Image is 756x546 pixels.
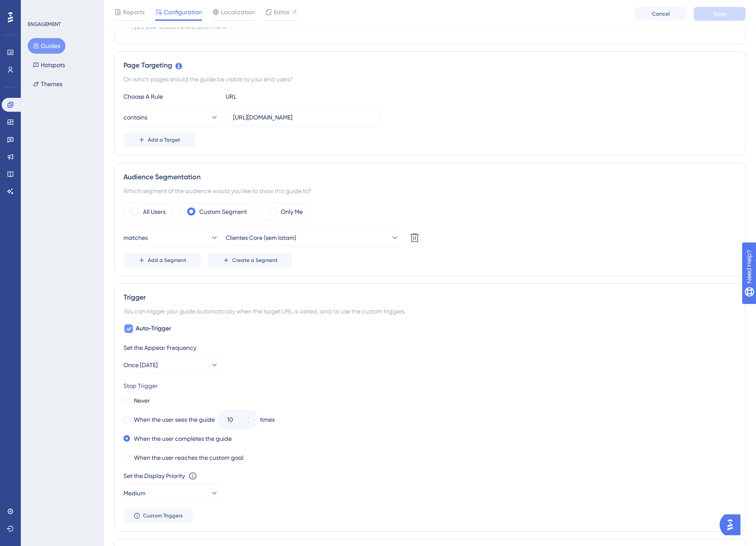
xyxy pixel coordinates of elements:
label: Never [134,395,150,406]
span: Localization [221,7,255,17]
button: Save [694,7,746,21]
span: Custom Triggers [143,512,183,519]
span: Configuration [164,7,202,17]
span: Auto-Trigger [136,323,171,334]
span: Once [DATE] [123,360,158,370]
button: Custom Triggers [123,509,193,523]
button: Medium [123,485,219,502]
button: Add a Segment [123,253,201,267]
button: Once [DATE] [123,356,219,374]
label: All Users [143,207,165,217]
span: Clientes Core (sem latam) [226,233,296,243]
label: When the user reaches the custom goal [134,452,243,463]
span: contains [123,112,147,123]
span: Save [714,10,726,17]
button: Add a Target [123,133,195,147]
label: Only Me [281,207,303,217]
label: When the user sees the guide [134,414,215,425]
input: yourwebsite.com/path [233,113,373,122]
label: Custom Segment [199,207,247,217]
button: Hotspots [28,57,70,73]
div: Audience Segmentation [123,172,737,182]
div: Trigger [123,292,737,303]
div: Set the Appear Frequency [123,342,737,353]
span: Need Help? [20,2,54,13]
label: When the user completes the guide [134,433,232,444]
span: Add a Target [148,136,180,143]
button: Cancel [635,7,687,21]
span: Create a Segment [232,257,278,264]
span: matches [123,233,148,243]
div: URL [226,91,321,102]
div: Set the Display Priority [123,471,185,481]
div: On which pages should the guide be visible to your end users? [123,74,737,84]
button: Clientes Core (sem latam) [226,229,399,246]
div: Stop Trigger [123,381,737,391]
div: You can trigger your guide automatically when the target URL is visited, and/or use the custom tr... [123,306,737,317]
span: Add a Segment [148,257,186,264]
button: Themes [28,76,68,92]
button: contains [123,109,219,126]
div: Page Targeting [123,60,737,71]
button: Create a Segment [208,253,292,267]
span: Editor [274,7,290,17]
div: ENGAGEMENT [28,21,61,28]
div: times [260,414,275,425]
span: Reports [123,7,145,17]
div: Choose A Rule [123,91,219,102]
span: Cancel [652,10,670,17]
span: Medium [123,488,146,498]
button: Guides [28,38,65,54]
div: Which segment of the audience would you like to show this guide to? [123,186,737,196]
iframe: UserGuiding AI Assistant Launcher [720,512,746,538]
button: matches [123,229,219,246]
